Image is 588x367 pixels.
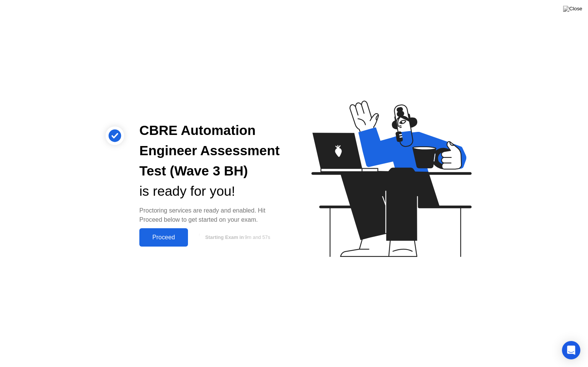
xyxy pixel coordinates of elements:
[192,230,282,245] button: Starting Exam in9m and 57s
[139,228,188,247] button: Proceed
[245,234,270,240] span: 9m and 57s
[563,6,582,12] img: Close
[139,206,282,224] div: Proctoring services are ready and enabled. Hit Proceed below to get started on your exam.
[562,341,580,359] div: Open Intercom Messenger
[139,181,282,201] div: is ready for you!
[142,234,186,241] div: Proceed
[139,120,282,181] div: CBRE Automation Engineer Assessment Test (Wave 3 BH)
